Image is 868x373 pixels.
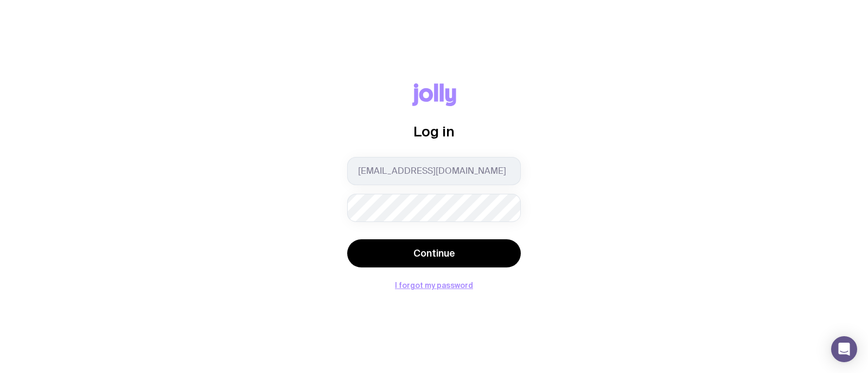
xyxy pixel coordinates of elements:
span: Log in [413,123,455,139]
input: you@email.com [347,157,521,185]
button: Continue [347,239,521,267]
span: Continue [413,247,455,260]
div: Open Intercom Messenger [831,336,857,362]
button: I forgot my password [395,281,473,290]
keeper-lock: Open Keeper Popup [497,201,510,214]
